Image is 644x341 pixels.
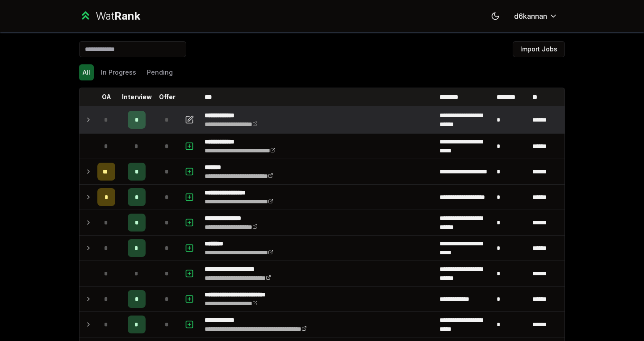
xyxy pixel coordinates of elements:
[97,64,140,80] button: In Progress
[514,11,547,21] span: d6kannan
[102,93,111,101] p: OA
[513,41,565,57] button: Import Jobs
[159,93,176,101] p: Offer
[79,64,94,80] button: All
[114,9,140,22] span: Rank
[507,8,565,24] button: d6kannan
[143,64,176,80] button: Pending
[79,9,140,23] a: WatRank
[122,93,152,101] p: Interview
[96,9,140,23] div: Wat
